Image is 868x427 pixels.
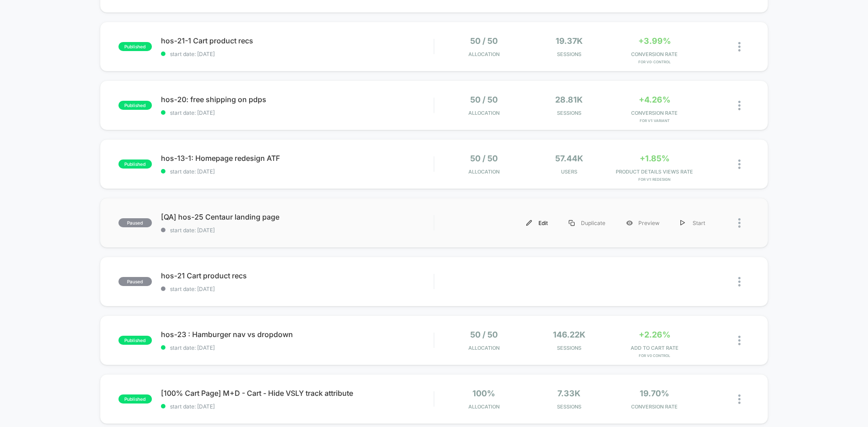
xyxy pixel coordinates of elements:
[614,118,695,123] span: for v1: variant
[118,42,152,51] span: published
[161,36,434,45] span: hos-21-1 Cart product recs
[640,154,670,163] span: +1.85%
[558,213,616,233] div: Duplicate
[468,345,500,351] span: Allocation
[614,169,695,175] span: PRODUCT DETAILS VIEWS RATE
[161,95,434,104] span: hos-20: free shipping on pdps
[161,212,434,221] span: [QA] hos-25 Centaur landing page
[470,95,498,104] span: 50 / 50
[614,404,695,410] span: CONVERSION RATE
[118,101,152,110] span: published
[118,160,152,169] span: published
[161,168,434,175] span: start date: [DATE]
[614,60,695,64] span: for v0: control
[118,277,152,286] span: paused
[556,36,583,46] span: 19.37k
[614,353,695,358] span: for v0 control
[738,101,741,110] img: close
[639,95,670,104] span: +4.26%
[468,110,500,116] span: Allocation
[557,389,580,398] span: 7.33k
[161,344,434,351] span: start date: [DATE]
[161,403,434,410] span: start date: [DATE]
[529,404,610,410] span: Sessions
[161,389,434,398] span: [100% Cart Page] M+D - Cart - Hide VSLY track attribute
[555,154,583,163] span: 57.44k
[161,109,434,116] span: start date: [DATE]
[161,51,434,57] span: start date: [DATE]
[161,330,434,339] span: hos-23 : Hamburger nav vs dropdown
[614,110,695,116] span: CONVERSION RATE
[161,154,434,163] span: hos-13-1: Homepage redesign ATF
[470,36,498,46] span: 50 / 50
[639,330,670,339] span: +2.26%
[529,169,610,175] span: Users
[516,213,558,233] div: Edit
[738,42,741,52] img: close
[738,218,741,228] img: close
[680,220,685,226] img: menu
[118,336,152,345] span: published
[468,404,500,410] span: Allocation
[468,51,500,57] span: Allocation
[118,394,152,404] span: published
[738,394,741,404] img: close
[529,110,610,116] span: Sessions
[529,51,610,57] span: Sessions
[614,51,695,57] span: CONVERSION RATE
[738,277,741,286] img: close
[470,154,498,163] span: 50 / 50
[638,36,671,46] span: +3.99%
[614,177,695,182] span: for v1: redesign
[738,336,741,345] img: close
[616,213,670,233] div: Preview
[161,286,434,292] span: start date: [DATE]
[640,389,669,398] span: 19.70%
[526,220,532,226] img: menu
[118,218,152,227] span: paused
[569,220,575,226] img: menu
[468,169,500,175] span: Allocation
[614,345,695,351] span: ADD TO CART RATE
[555,95,583,104] span: 28.81k
[161,271,434,280] span: hos-21 Cart product recs
[529,345,610,351] span: Sessions
[470,330,498,339] span: 50 / 50
[738,160,741,169] img: close
[670,213,716,233] div: Start
[472,389,495,398] span: 100%
[161,227,434,234] span: start date: [DATE]
[553,330,585,339] span: 146.22k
